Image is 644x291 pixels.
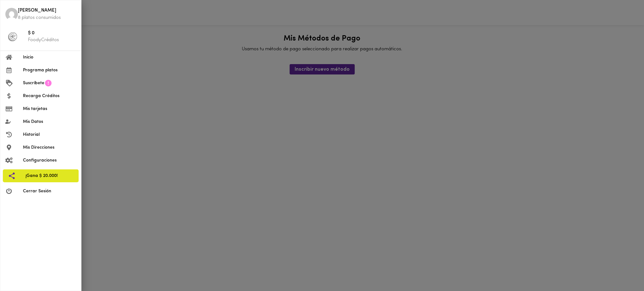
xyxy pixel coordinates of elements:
[23,131,76,138] span: Historial
[23,106,76,112] span: Mis tarjetas
[28,30,76,37] span: $ 0
[23,80,44,86] span: Suscríbete
[23,188,76,195] span: Cerrar Sesión
[23,144,76,151] span: Mis Direcciones
[8,32,17,41] img: foody-creditos-black.png
[23,118,76,125] span: Mis Datos
[18,7,76,14] span: [PERSON_NAME]
[18,14,76,21] p: 8 platos consumidos
[23,54,76,61] span: Inicio
[23,67,76,74] span: Programa platos
[23,157,76,164] span: Configuraciones
[608,255,638,285] iframe: Messagebird Livechat Widget
[25,173,74,179] span: ¡Gana $ 20.000!
[23,93,76,99] span: Recarga Créditos
[28,37,76,43] p: FoodyCréditos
